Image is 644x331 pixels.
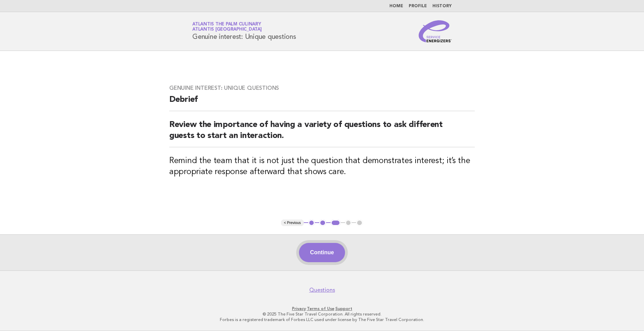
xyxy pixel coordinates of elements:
h3: Remind the team that it is not just the question that demonstrates interest; it’s the appropriate... [169,156,475,178]
a: Atlantis The Palm CulinaryAtlantis [GEOGRAPHIC_DATA] [192,22,262,32]
button: 3 [331,220,341,226]
p: © 2025 The Five Star Travel Corporation. All rights reserved. [111,311,533,317]
a: Questions [309,287,335,293]
h2: Debrief [169,94,475,111]
h3: Genuine interest: Unique questions [169,85,475,92]
a: Profile [409,4,427,8]
p: · · [111,306,533,311]
span: Atlantis [GEOGRAPHIC_DATA] [192,28,262,32]
a: Terms of Use [307,306,334,311]
a: Support [335,306,352,311]
button: < Previous [281,220,303,226]
button: 2 [319,220,326,226]
button: Continue [299,243,345,262]
h2: Review the importance of having a variety of questions to ask different guests to start an intera... [169,119,475,147]
a: History [432,4,452,8]
a: Home [389,4,403,8]
p: Forbes is a registered trademark of Forbes LLC used under license by The Five Star Travel Corpora... [111,317,533,322]
h1: Genuine interest: Unique questions [192,22,296,40]
img: Service Energizers [419,20,452,42]
a: Privacy [292,306,306,311]
button: 1 [308,220,315,226]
